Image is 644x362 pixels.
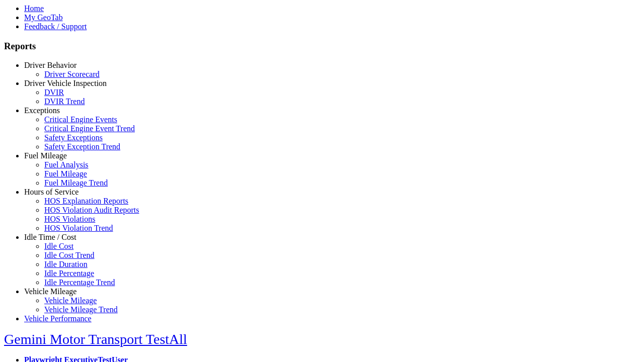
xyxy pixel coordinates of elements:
a: HOS Explanation Reports [44,197,128,205]
a: Idle Percentage [44,269,94,278]
a: Idle Cost Trend [44,251,95,259]
a: Vehicle Mileage [24,287,76,296]
a: Fuel Mileage [44,169,87,178]
a: HOS Violation Audit Reports [44,206,139,214]
a: Driver Behavior [24,61,76,69]
a: HOS Violation Trend [44,224,113,232]
a: Idle Percentage Trend [44,278,115,287]
a: Idle Cost [44,242,73,250]
a: Critical Engine Events [44,115,117,124]
a: Idle Time / Cost [24,233,76,241]
a: DVIR [44,88,64,97]
a: Gemini Motor Transport TestAll [4,331,187,347]
a: Fuel Analysis [44,160,89,169]
a: Driver Scorecard [44,70,100,78]
a: Vehicle Performance [24,314,92,323]
a: Driver Vehicle Inspection [24,79,107,87]
a: Fuel Mileage [24,151,67,160]
a: DVIR Trend [44,97,85,106]
a: Safety Exceptions [44,133,103,142]
a: HOS Violations [44,215,95,223]
a: Fuel Mileage Trend [44,178,108,187]
h3: Reports [4,41,640,52]
a: Feedback / Support [24,22,87,31]
a: Critical Engine Event Trend [44,124,135,133]
a: Exceptions [24,106,60,115]
a: Safety Exception Trend [44,142,120,151]
a: Hours of Service [24,188,78,196]
a: Vehicle Mileage [44,296,97,305]
a: Vehicle Mileage Trend [44,305,118,314]
a: Idle Duration [44,260,88,268]
a: Home [24,4,44,13]
a: My GeoTab [24,13,63,22]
